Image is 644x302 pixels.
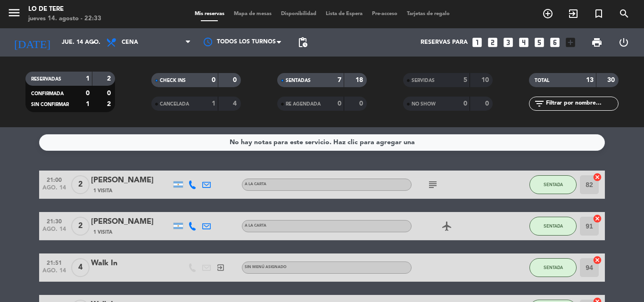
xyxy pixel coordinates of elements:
span: SENTADA [544,182,563,187]
span: 2 [71,175,90,194]
strong: 0 [212,77,215,83]
strong: 0 [107,90,113,97]
i: add_box [564,36,577,49]
i: filter_list [534,98,545,109]
span: SERVIDAS [412,78,435,83]
i: power_settings_new [618,37,629,48]
div: Lo de Tere [28,5,101,14]
strong: 30 [607,77,617,83]
div: Walk In [91,257,171,269]
i: cancel [593,172,602,182]
span: 1 Visita [93,187,112,195]
span: NO SHOW [412,102,436,106]
i: looks_one [471,36,483,49]
span: CHECK INS [160,78,186,83]
i: exit_to_app [568,8,579,19]
i: [DATE] [7,32,57,53]
i: looks_5 [533,36,545,49]
i: airplanemode_active [441,220,453,232]
i: subject [427,179,438,190]
span: RE AGENDADA [286,102,321,106]
span: 21:51 [42,257,66,268]
span: print [591,37,603,48]
strong: 0 [233,77,239,83]
strong: 2 [107,101,113,107]
i: search [619,8,630,19]
i: looks_3 [502,36,514,49]
span: ago. 14 [42,226,66,237]
span: Pre-acceso [367,11,402,16]
span: Sin menú asignado [245,265,287,269]
span: 21:00 [42,174,66,185]
strong: 4 [233,100,239,107]
span: CANCELADA [160,102,189,106]
span: ago. 14 [42,268,66,278]
span: Reservas para [421,39,468,46]
span: SENTADAS [286,78,311,83]
span: SENTADA [544,265,563,270]
strong: 10 [481,77,491,83]
i: menu [7,6,21,20]
i: looks_two [487,36,499,49]
span: RESERVADAS [31,77,61,82]
strong: 0 [338,100,341,107]
i: cancel [593,255,602,265]
span: Mis reservas [190,11,229,16]
strong: 0 [359,100,365,107]
span: ago. 14 [42,185,66,196]
span: Lista de Espera [321,11,367,16]
span: 4 [71,258,90,277]
span: Tarjetas de regalo [402,11,454,16]
span: TOTAL [535,78,549,83]
strong: 1 [212,100,215,107]
i: exit_to_app [216,263,225,272]
span: A la carta [245,182,266,186]
i: looks_6 [549,36,561,49]
strong: 1 [86,101,90,107]
div: LOG OUT [610,28,637,57]
span: CONFIRMADA [31,91,64,96]
i: cancel [593,214,602,223]
div: [PERSON_NAME] [91,174,171,187]
div: [PERSON_NAME] [91,216,171,228]
strong: 0 [463,100,467,107]
input: Filtrar por nombre... [545,98,618,109]
strong: 0 [485,100,491,107]
strong: 13 [586,77,594,83]
i: turned_in_not [593,8,604,19]
div: No hay notas para este servicio. Haz clic para agregar una [230,137,415,148]
span: 21:30 [42,215,66,226]
strong: 5 [463,77,467,83]
strong: 1 [86,75,90,82]
strong: 18 [355,77,365,83]
span: Disponibilidad [276,11,321,16]
span: SENTADA [544,223,563,229]
div: jueves 14. agosto - 22:33 [28,14,101,24]
span: 1 Visita [93,229,112,236]
strong: 7 [338,77,341,83]
strong: 2 [107,75,113,82]
span: Mapa de mesas [229,11,276,16]
i: add_circle_outline [542,8,553,19]
i: looks_4 [518,36,530,49]
span: 2 [71,217,90,236]
span: pending_actions [297,37,308,48]
span: SIN CONFIRMAR [31,102,69,107]
span: Cena [122,39,138,46]
span: A la carta [245,224,266,228]
i: arrow_drop_down [88,37,99,48]
strong: 0 [86,90,90,97]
